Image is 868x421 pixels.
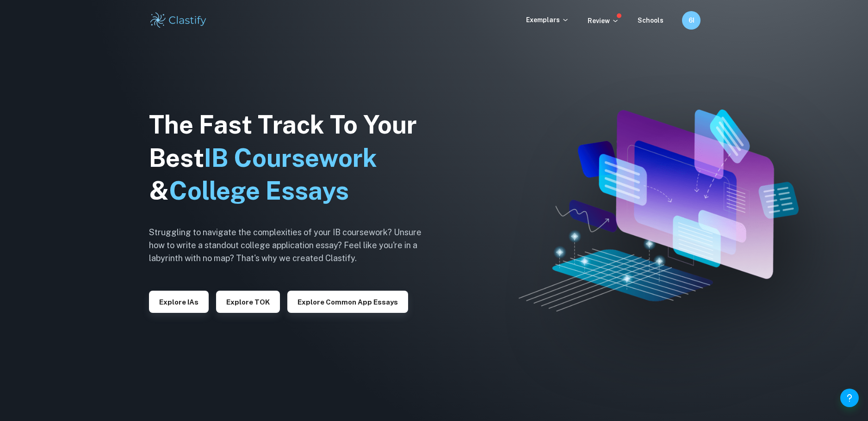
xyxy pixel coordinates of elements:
[588,16,619,26] p: Review
[149,11,208,30] img: Clastify logo
[149,297,209,306] a: Explore IAs
[149,291,209,313] button: Explore IAs
[638,17,663,24] a: Schools
[519,110,799,311] img: Clastify hero
[526,15,569,25] p: Exemplars
[682,11,701,30] button: 6I
[840,389,859,407] button: Help and Feedback
[149,108,436,208] h1: The Fast Track To Your Best &
[204,143,377,172] span: IB Coursework
[686,15,697,25] h6: 6I
[216,297,280,306] a: Explore TOK
[149,226,436,265] h6: Struggling to navigate the complexities of your IB coursework? Unsure how to write a standout col...
[216,291,280,313] button: Explore TOK
[169,176,349,205] span: College Essays
[287,291,408,313] button: Explore Common App essays
[287,297,408,306] a: Explore Common App essays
